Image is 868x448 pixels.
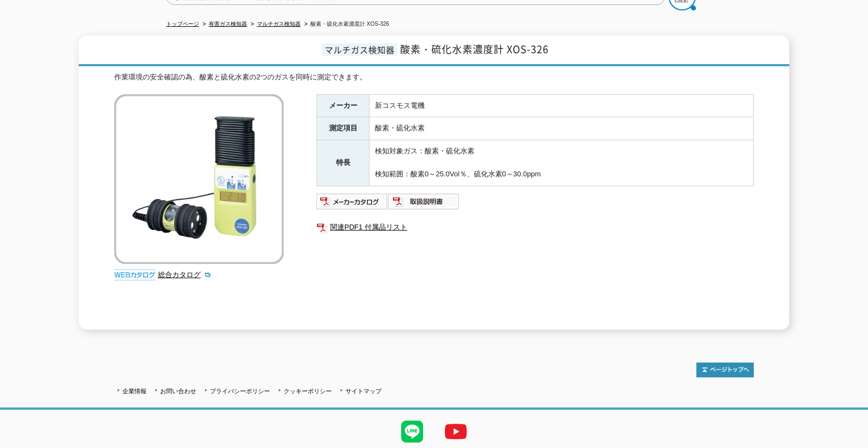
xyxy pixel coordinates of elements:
[158,271,212,279] a: 総合カタログ
[345,388,382,394] a: サイトマップ
[322,43,397,56] span: マルチガス検知器
[160,388,196,394] a: お問い合わせ
[317,140,370,186] th: 特長
[302,19,389,30] li: 酸素・硫化水素濃度計 XOS-326
[316,193,388,210] img: メーカーカタログ
[317,117,370,140] th: 測定項目
[696,363,754,377] img: トップページへ
[370,94,754,117] td: 新コスモス電機
[284,388,332,394] a: クッキーポリシー
[316,200,388,208] a: メーカーカタログ
[370,140,754,186] td: 検知対象ガス：酸素・硫化水素 検知範囲：酸素0～25.0Vol％、硫化水素0～30.0ppm
[370,117,754,140] td: 酸素・硫化水素
[210,388,270,394] a: プライバシーポリシー
[114,269,155,280] img: webカタログ
[257,21,301,27] a: マルチガス検知器
[388,193,460,210] img: 取扱説明書
[388,200,460,208] a: 取扱説明書
[114,72,754,83] div: 作業環境の安全確認の為、酸素と硫化水素の2つのガスを同時に測定できます。
[316,220,754,234] a: 関連PDF1 付属品リスト
[317,94,370,117] th: メーカー
[400,42,549,56] span: 酸素・硫化水素濃度計 XOS-326
[122,388,146,394] a: 企業情報
[114,94,284,264] img: 酸素・硫化水素濃度計 XOS-326
[166,21,199,27] a: トップページ
[209,21,247,27] a: 有害ガス検知器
